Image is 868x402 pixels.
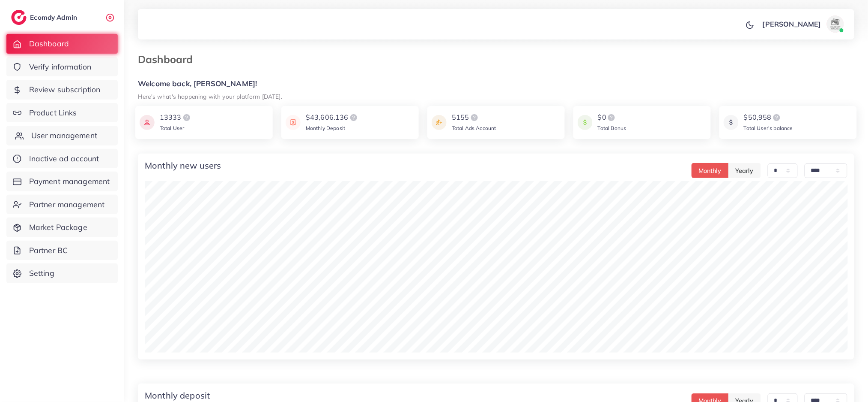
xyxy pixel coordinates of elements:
[744,125,793,131] span: Total User’s balance
[6,218,118,237] a: Market Package
[349,112,359,123] img: logo
[724,112,739,133] img: icon payment
[29,222,87,233] span: Market Package
[598,112,626,123] div: $0
[758,15,847,33] a: [PERSON_NAME]avatar
[6,195,118,215] a: Partner management
[6,80,118,100] a: Review subscription
[452,112,496,123] div: 5155
[452,125,496,131] span: Total Ads Account
[29,176,110,187] span: Payment management
[11,10,79,25] a: logoEcomdy Admin
[772,112,782,123] img: logo
[469,112,480,123] img: logo
[182,112,192,123] img: logo
[29,107,77,118] span: Product Links
[6,149,118,169] a: Inactive ad account
[6,126,118,145] a: User management
[306,112,359,123] div: $43,606.136
[6,57,118,77] a: Verify information
[29,61,92,73] span: Verify information
[160,125,185,131] span: Total User
[827,15,844,33] img: avatar
[160,112,192,123] div: 13333
[6,241,118,260] a: Partner BC
[6,172,118,191] a: Payment management
[140,112,155,133] img: icon payment
[29,245,68,256] span: Partner BC
[286,112,301,133] img: icon payment
[29,199,105,210] span: Partner management
[31,130,97,141] span: User management
[306,125,345,131] span: Monthly Deposit
[145,390,210,401] h4: Monthly deposit
[138,93,282,100] small: Here's what's happening with your platform [DATE].
[11,10,27,25] img: logo
[606,112,617,123] img: logo
[744,112,793,123] div: $50,958
[29,268,54,279] span: Setting
[30,13,79,21] h2: Ecomdy Admin
[145,160,221,171] h4: Monthly new users
[29,38,69,49] span: Dashboard
[598,125,626,131] span: Total Bonus
[6,103,118,123] a: Product Links
[29,153,99,164] span: Inactive ad account
[138,79,854,88] h5: Welcome back, [PERSON_NAME]!
[763,19,821,29] p: [PERSON_NAME]
[432,112,447,133] img: icon payment
[578,112,593,133] img: icon payment
[6,34,118,54] a: Dashboard
[6,263,118,283] a: Setting
[29,84,101,95] span: Review subscription
[728,163,761,178] button: Yearly
[692,163,729,178] button: Monthly
[138,53,200,66] h3: Dashboard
